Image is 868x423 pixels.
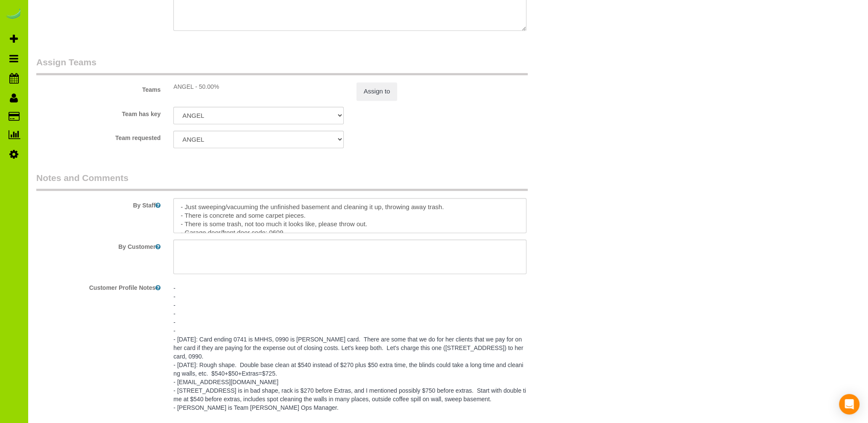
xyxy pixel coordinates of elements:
[36,172,528,191] legend: Notes and Comments
[839,394,859,414] div: Open Intercom Messenger
[30,107,167,118] label: Team has key
[30,239,167,251] label: By Customer
[30,131,167,142] label: Team requested
[173,82,343,91] div: ANGEL - 50.00%
[30,198,167,210] label: By Staff
[36,56,528,75] legend: Assign Teams
[173,284,526,412] pre: - - - - - - - [DATE]: Card ending 0741 is MHHS, 0990 is [PERSON_NAME] card. There are some that w...
[357,82,397,100] button: Assign to
[30,280,167,292] label: Customer Profile Notes
[5,9,22,20] img: Automaid Logo
[30,82,167,94] label: Teams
